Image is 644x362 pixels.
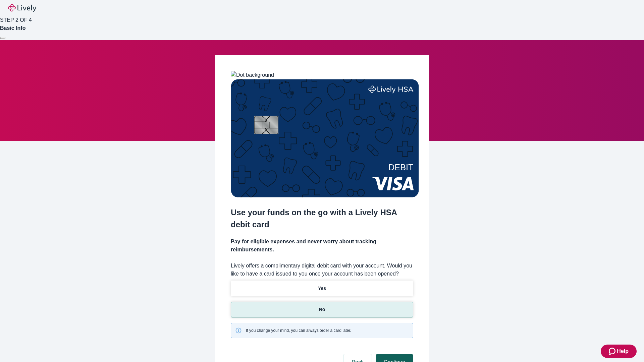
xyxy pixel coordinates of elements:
img: Debit card [231,79,419,197]
img: Dot background [231,71,274,79]
button: Yes [231,281,413,296]
label: Lively offers a complimentary digital debit card with your account. Would you like to have a card... [231,262,413,278]
p: Yes [318,285,326,292]
h2: Use your funds on the go with a Lively HSA debit card [231,206,413,231]
span: Help [617,347,629,355]
p: No [319,306,325,313]
h4: Pay for eligible expenses and never worry about tracking reimbursements. [231,238,413,254]
button: No [231,302,413,317]
img: Lively [8,4,36,12]
button: Zendesk support iconHelp [601,345,637,358]
svg: Zendesk support icon [609,347,617,355]
span: If you change your mind, you can always order a card later. [246,327,351,334]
